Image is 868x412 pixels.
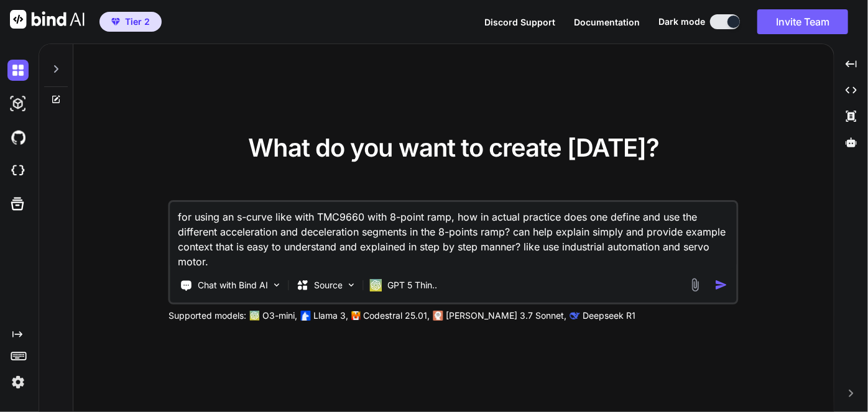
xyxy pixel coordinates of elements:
[10,10,85,29] img: Bind AI
[169,309,246,322] p: Supported models:
[363,309,430,322] p: Codestral 25.01,
[370,279,382,291] img: GPT 5 Thinking Medium
[7,93,29,114] img: darkAi-studio
[248,132,659,163] span: What do you want to create [DATE]?
[446,309,566,322] p: [PERSON_NAME] 3.7 Sonnet,
[570,311,580,321] img: claude
[574,17,640,27] span: Documentation
[574,16,640,29] button: Documentation
[352,311,361,320] img: Mistral-AI
[314,279,343,291] p: Source
[125,16,150,28] span: Tier 2
[387,279,437,291] p: GPT 5 Thin..
[7,127,29,148] img: githubDark
[658,16,705,28] span: Dark mode
[99,12,162,32] button: premiumTier 2
[170,202,737,269] textarea: for using an s-curve like with TMC9660 with 8-point ramp, how in actual practice does one define ...
[757,9,848,34] button: Invite Team
[272,280,282,290] img: Pick Tools
[715,278,728,291] img: icon
[198,279,268,291] p: Chat with Bind AI
[7,372,29,393] img: settings
[250,311,260,321] img: GPT-4
[688,278,703,292] img: attachment
[7,60,29,81] img: darkChat
[111,18,120,25] img: premium
[7,160,29,181] img: cloudideIcon
[313,309,348,322] p: Llama 3,
[433,311,443,321] img: claude
[484,17,555,27] span: Discord Support
[583,309,635,322] p: Deepseek R1
[262,309,297,322] p: O3-mini,
[346,280,357,290] img: Pick Models
[484,16,555,29] button: Discord Support
[301,311,311,321] img: Llama2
